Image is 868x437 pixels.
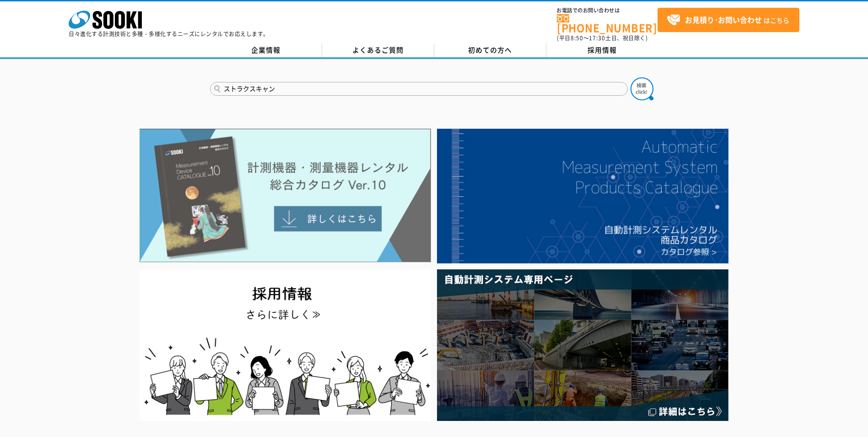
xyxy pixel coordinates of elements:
[434,44,546,57] a: 初めての方へ
[437,129,728,263] img: 自動計測システムカタログ
[468,45,512,55] span: 初めての方へ
[557,14,658,33] a: [PHONE_NUMBER]
[140,129,431,262] img: Catalog Ver10
[322,44,434,57] a: よくあるご質問
[589,34,605,42] span: 17:30
[571,34,583,42] span: 8:50
[437,269,728,421] img: 自動計測システム専用ページ
[667,13,789,27] span: はこちら
[210,82,628,96] input: 商品名、型式、NETIS番号を入力してください
[69,31,269,37] p: 日々進化する計測技術と多種・多様化するニーズにレンタルでお応えします。
[658,8,799,32] a: お見積り･お問い合わせはこちら
[685,14,762,25] strong: お見積り･お問い合わせ
[546,44,658,57] a: 採用情報
[557,8,658,13] span: お電話でのお問い合わせは
[631,77,653,100] img: btn_search.png
[557,34,647,42] span: (平日 ～ 土日、祝日除く)
[140,269,431,421] img: SOOKI recruit
[210,44,322,57] a: 企業情報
